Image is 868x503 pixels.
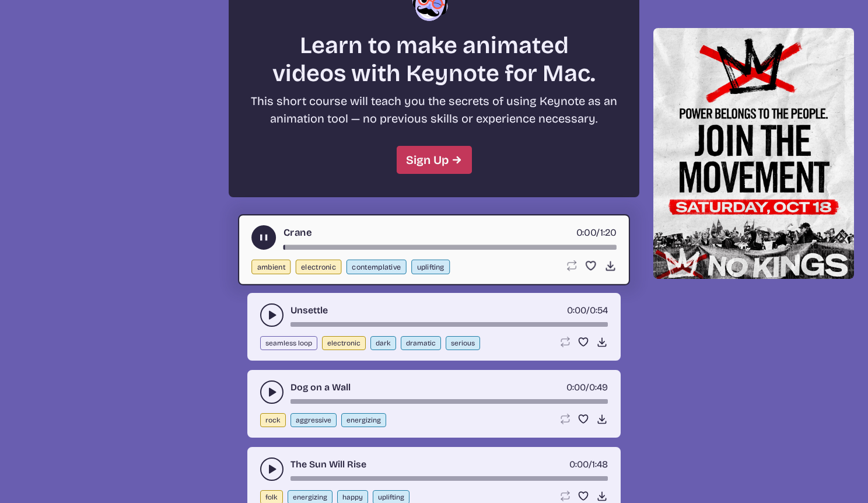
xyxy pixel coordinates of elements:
button: Favorite [577,413,589,425]
h2: Learn to make animated videos with Keynote for Mac. [250,32,618,88]
button: play-pause toggle [251,225,276,250]
a: The Sun Will Rise [290,457,366,471]
a: Sign Up [397,146,472,174]
a: Crane [283,225,311,240]
button: Favorite [584,260,597,272]
button: seamless loop [260,336,317,350]
a: Dog on a Wall [290,380,351,394]
button: Loop [559,336,570,348]
span: 0:54 [590,305,608,316]
div: / [566,380,608,394]
button: uplifting [411,260,450,274]
button: contemplative [346,260,407,274]
button: electronic [322,336,366,350]
div: song-time-bar [290,322,608,327]
button: Favorite [577,490,589,502]
button: play-pause toggle [260,380,283,404]
span: 1:48 [592,459,608,470]
button: dark [370,336,396,350]
button: dramatic [401,336,441,350]
button: ambient [251,260,290,274]
span: timer [569,459,589,470]
button: electronic [296,260,342,274]
p: This short course will teach you the secrets of using Keynote as an animation tool — no previous ... [250,92,618,127]
a: Unsettle [290,303,328,317]
button: energizing [341,413,386,427]
button: play-pause toggle [260,457,283,481]
div: song-time-bar [290,399,608,404]
button: serious [446,336,480,350]
span: timer [567,305,586,316]
div: / [576,225,617,240]
div: song-time-bar [290,476,608,481]
button: Loop [559,413,570,425]
button: Loop [559,490,570,502]
span: timer [566,382,586,393]
img: Help save our democracy! [653,28,854,279]
div: / [569,457,608,471]
span: timer [576,226,597,238]
button: play-pause toggle [260,303,283,327]
div: / [567,303,608,317]
div: song-time-bar [283,245,617,250]
span: 1:20 [600,226,617,238]
button: rock [260,413,286,427]
button: Favorite [577,336,589,348]
button: Loop [565,260,577,272]
button: aggressive [290,413,337,427]
span: 0:49 [589,382,608,393]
